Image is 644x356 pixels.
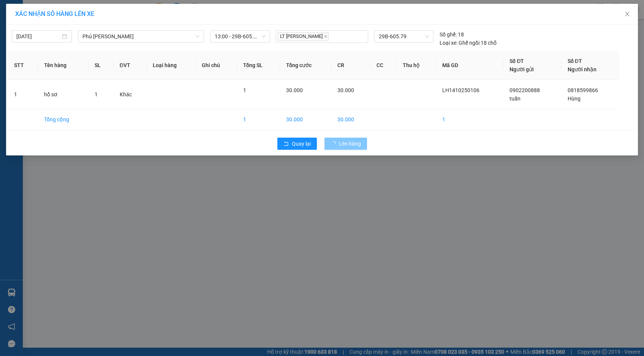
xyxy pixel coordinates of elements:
[8,51,38,80] th: STT
[237,51,280,80] th: Tổng SL
[38,109,89,130] td: Tổng cộng
[324,35,328,38] span: close
[331,109,370,130] td: 30.000
[8,80,38,109] td: 1
[195,34,200,39] span: down
[510,96,521,102] span: tuấn
[237,109,280,130] td: 1
[243,87,246,93] span: 1
[440,39,457,47] span: Loại xe:
[568,58,582,64] span: Số ĐT
[331,51,370,80] th: CR
[277,138,317,150] button: rollbackQuay lại
[568,87,598,93] span: 0818599866
[280,109,331,130] td: 30.000
[286,87,303,93] span: 30.000
[38,80,89,109] td: hồ sơ
[370,51,396,80] th: CC
[510,87,540,93] span: 0902200888
[624,11,630,17] span: close
[82,31,199,42] span: Phủ Lý - Ga
[331,141,339,146] span: loading
[568,96,581,102] span: Hùng
[510,58,524,64] span: Số ĐT
[339,140,361,148] span: Lên hàng
[95,91,98,97] span: 1
[89,51,113,80] th: SL
[280,51,331,80] th: Tổng cước
[147,51,196,80] th: Loại hàng
[114,51,147,80] th: ĐVT
[292,140,311,148] span: Quay lại
[215,31,266,42] span: 13:00 - 29B-605.79
[440,30,457,39] span: Số ghế:
[283,141,289,147] span: rollback
[337,87,354,93] span: 30.000
[278,32,329,41] span: LT [PERSON_NAME]
[379,31,429,42] span: 29B-605.79
[114,80,147,109] td: Khác
[568,66,597,72] span: Người nhận
[15,10,94,17] span: XÁC NHẬN SỐ HÀNG LÊN XE
[16,32,60,41] input: 14/10/2025
[510,66,534,72] span: Người gửi
[442,87,479,93] span: LH1410250106
[397,51,437,80] th: Thu hộ
[324,138,367,150] button: Lên hàng
[38,51,89,80] th: Tên hàng
[617,4,638,25] button: Close
[440,30,464,39] div: 18
[440,39,497,47] div: Ghế ngồi 18 chỗ
[196,51,237,80] th: Ghi chú
[436,109,503,130] td: 1
[436,51,503,80] th: Mã GD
